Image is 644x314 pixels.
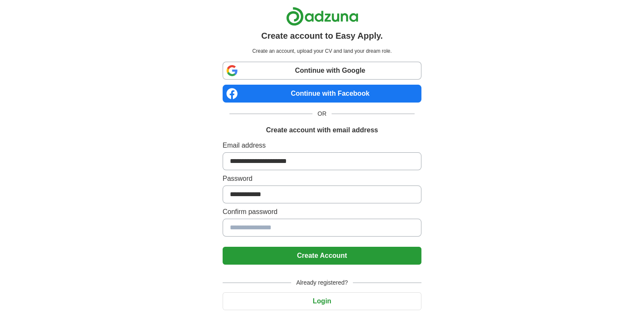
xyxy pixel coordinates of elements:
button: Create Account [223,247,421,265]
span: Already registered? [291,278,353,287]
a: Login [223,297,421,305]
span: OR [312,109,332,118]
h1: Create account to Easy Apply. [261,29,383,42]
p: Create an account, upload your CV and land your dream role. [224,47,420,55]
label: Email address [223,140,421,151]
button: Login [223,292,421,310]
img: Adzuna logo [286,7,358,26]
a: Continue with Facebook [223,85,421,103]
a: Continue with Google [223,62,421,80]
h1: Create account with email address [266,125,378,135]
label: Password [223,174,421,184]
label: Confirm password [223,207,421,217]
